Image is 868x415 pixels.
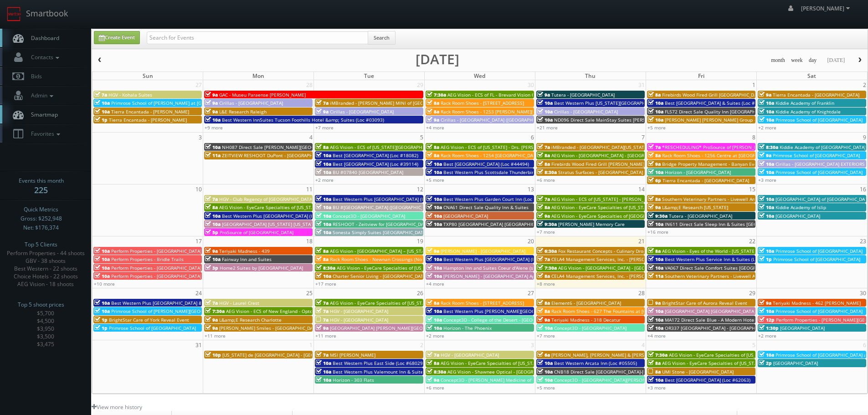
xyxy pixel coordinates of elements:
[333,204,437,210] span: BU #[GEOGRAPHIC_DATA] ([GEOGRAPHIC_DATA])
[94,300,110,306] span: 10a
[26,72,42,80] span: Bids
[551,161,644,167] span: Firebirds Wood Fired Grill [PERSON_NAME]
[537,152,550,159] span: 8a
[205,229,218,236] span: 5p
[537,352,550,358] span: 6a
[205,308,225,314] span: 7:30a
[111,100,241,106] span: Primrose School of [PERSON_NAME] at [GEOGRAPHIC_DATA]
[426,144,439,150] span: 8a
[108,92,152,98] span: HGV - Kohala Suites
[537,308,550,314] span: 8a
[441,300,524,306] span: Rack Room Shoes - [STREET_ADDRESS]
[94,273,110,279] span: 10a
[443,221,549,227] span: TXP80 [GEOGRAPHIC_DATA] [GEOGRAPHIC_DATA]
[426,161,442,167] span: 10a
[773,152,860,159] span: Primrose School of [GEOGRAPHIC_DATA]
[330,108,394,115] span: Cirillas - [GEOGRAPHIC_DATA]
[776,108,841,115] span: Kiddie Academy of Knightdale
[758,124,776,131] a: +2 more
[551,308,709,314] span: Rack Room Shoes - 627 The Fountains at [GEOGRAPHIC_DATA] (No Rush)
[558,169,671,175] span: Stratus Surfaces - [GEOGRAPHIC_DATA] Slab Gallery
[537,333,555,339] a: +7 more
[665,100,770,106] span: Best [GEOGRAPHIC_DATA] & Suites (Loc #37117)
[316,213,331,219] span: 10a
[205,352,221,358] span: 10p
[648,152,661,159] span: 8a
[551,317,621,323] span: Teriyaki Madness - 318 Decatur
[648,221,663,227] span: 10a
[109,325,196,331] span: Primrose School of [GEOGRAPHIC_DATA]
[219,325,320,331] span: [PERSON_NAME] Smiles - [GEOGRAPHIC_DATA]
[26,111,58,118] span: Smartmap
[219,248,270,254] span: Teriyaki Madness - 439
[554,325,627,331] span: Concept3D - [GEOGRAPHIC_DATA]
[330,144,441,150] span: AEG Vision - ECS of [US_STATE][GEOGRAPHIC_DATA]
[443,325,492,331] span: Horizon - The Phoenix
[316,352,329,358] span: 7a
[441,152,540,159] span: Rack Room Shoes - 1254 [GEOGRAPHIC_DATA]
[205,124,223,131] a: +9 more
[316,204,331,210] span: 10a
[111,308,234,314] span: Primrose School of [PERSON_NAME][GEOGRAPHIC_DATA]
[648,325,663,331] span: 10a
[537,325,553,331] span: 10a
[551,196,775,202] span: AEG Vision - ECS of [US_STATE] - [PERSON_NAME] EyeCare - [GEOGRAPHIC_DATA] ([GEOGRAPHIC_DATA])
[205,221,221,227] span: 10a
[316,325,329,331] span: 9a
[759,204,774,210] span: 10a
[558,265,679,271] span: AEG Vision - [GEOGRAPHIC_DATA] - [GEOGRAPHIC_DATA]
[759,152,771,159] span: 9a
[316,300,329,306] span: 7a
[426,248,439,254] span: 9a
[537,196,550,202] span: 7a
[333,169,403,175] span: BU #07840 [GEOGRAPHIC_DATA]
[426,325,442,331] span: 10a
[333,221,431,227] span: RESHOOT - Zeitview for [GEOGRAPHIC_DATA]
[537,117,553,123] span: 10a
[551,273,684,279] span: CELA4 Management Services, Inc. - [PERSON_NAME] Genesis
[94,248,110,254] span: 10a
[315,177,334,183] a: +2 more
[94,108,110,115] span: 10a
[648,196,661,202] span: 8a
[219,108,267,115] span: L&E Research Raleigh
[226,308,393,314] span: AEG Vision - ECS of New England - OptomEyes Health – [GEOGRAPHIC_DATA]
[333,229,427,236] span: Sonesta Simply Suites [GEOGRAPHIC_DATA]
[648,256,663,262] span: 10a
[662,152,783,159] span: Rack Room Shoes - 1256 Centre at [GEOGRAPHIC_DATA]
[316,196,331,202] span: 10a
[222,352,348,358] span: [US_STATE] de [GEOGRAPHIC_DATA] - [GEOGRAPHIC_DATA]
[94,31,140,44] a: Create Event
[205,333,226,339] a: +11 more
[443,273,555,279] span: [PERSON_NAME] - [GEOGRAPHIC_DATA] Apartments
[222,221,318,227] span: [GEOGRAPHIC_DATA] [US_STATE] [US_STATE]
[111,273,201,279] span: Perform Properties - [GEOGRAPHIC_DATA]
[205,144,221,150] span: 10a
[662,204,728,210] span: L&amp;E Research [US_STATE]
[648,308,663,314] span: 10a
[537,92,550,98] span: 9a
[759,248,774,254] span: 10a
[443,161,529,167] span: Best [GEOGRAPHIC_DATA] (Loc #44494)
[316,221,331,227] span: 10a
[333,196,448,202] span: Best Western Plus [GEOGRAPHIC_DATA] (Loc #62024)
[443,256,559,262] span: Best Western Plus [GEOGRAPHIC_DATA] (Loc #11187)
[441,100,524,106] span: Rack Room Shoes - [STREET_ADDRESS]
[759,256,772,262] span: 1p
[759,108,774,115] span: 10a
[662,300,747,306] span: BrightStar Care of Aurora Reveal Event
[426,281,444,287] a: +4 more
[669,213,732,219] span: Tutera - [GEOGRAPHIC_DATA]
[426,177,444,183] a: +5 more
[537,248,557,254] span: 6:30a
[316,308,329,314] span: 7a
[665,273,823,279] span: Southern Veterinary Partners - Livewell Animal Urgent Care of Goodyear
[647,333,666,339] a: +4 more
[316,152,331,159] span: 10a
[426,308,442,314] span: 10a
[147,31,368,44] input: Search for Events
[441,144,604,150] span: AEG Vision - ECS of [US_STATE] - Drs. [PERSON_NAME] and [PERSON_NAME]
[648,213,668,219] span: 9:30a
[111,300,247,306] span: Best Western Plus [GEOGRAPHIC_DATA] & Suites (Loc #45093)
[759,325,779,331] span: 1:30p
